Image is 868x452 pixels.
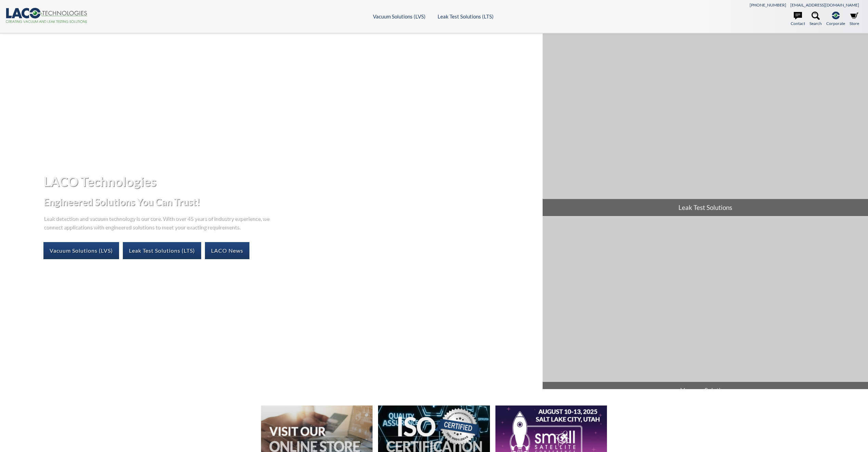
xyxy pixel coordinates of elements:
a: [PHONE_NUMBER] [750,2,786,8]
a: Vacuum Solutions (LVS) [43,242,119,259]
a: Leak Test Solutions [543,34,868,216]
a: Contact [791,12,805,27]
span: Leak Test Solutions [543,199,868,216]
h2: Engineered Solutions You Can Trust! [43,196,537,208]
a: Leak Test Solutions (LTS) [123,242,201,259]
h1: LACO Technologies [43,173,537,190]
a: LACO News [205,242,249,259]
a: Store [850,12,859,27]
p: Leak detection and vacuum technology is our core. With over 45 years of industry experience, we c... [43,214,273,231]
a: Vacuum Solutions [543,216,868,399]
a: Vacuum Solutions (LVS) [373,13,426,19]
span: Vacuum Solutions [543,382,868,399]
a: [EMAIL_ADDRESS][DOMAIN_NAME] [790,2,859,8]
span: Corporate [826,20,845,27]
a: Leak Test Solutions (LTS) [438,13,494,19]
a: Search [809,12,822,27]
